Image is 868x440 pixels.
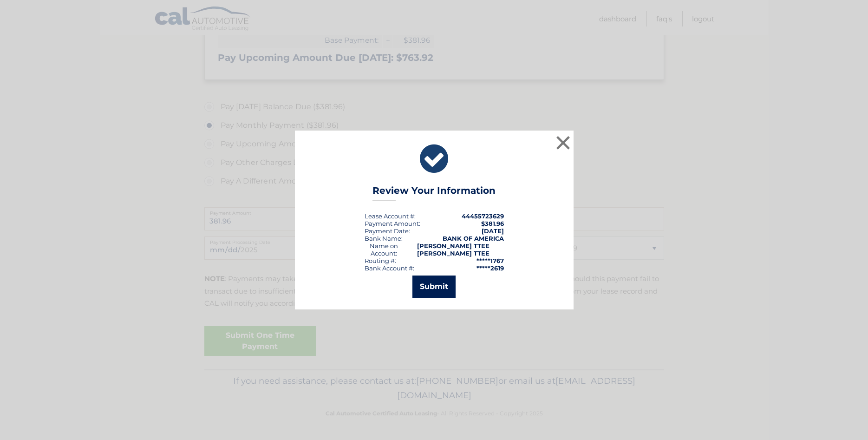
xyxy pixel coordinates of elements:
strong: 44455723629 [462,212,504,220]
div: Routing #: [365,257,396,264]
span: [DATE] [482,227,504,235]
strong: BANK OF AMERICA [443,235,504,242]
div: Lease Account #: [365,212,416,220]
div: Name on Account: [365,242,403,257]
span: Payment Date [365,227,409,235]
button: × [554,133,573,152]
strong: [PERSON_NAME] TTEE [PERSON_NAME] TTEE [417,242,489,257]
div: Bank Account #: [365,264,414,272]
h3: Review Your Information [372,185,496,201]
div: : [365,227,410,235]
div: Bank Name: [365,235,403,242]
div: Payment Amount: [365,220,420,227]
span: $381.96 [481,220,504,227]
button: Submit [412,276,456,298]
